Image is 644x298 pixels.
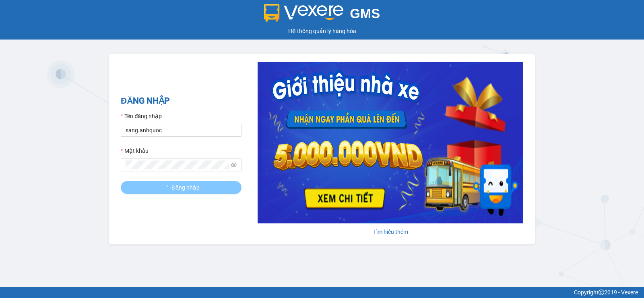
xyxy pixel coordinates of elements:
input: Mật khẩu [126,160,229,169]
span: GMS [350,6,380,21]
label: Mật khẩu [121,146,149,155]
div: Hệ thống quản lý hàng hóa [2,27,642,35]
span: Đăng nhập [171,183,200,192]
span: eye-invisible [231,162,237,168]
input: Tên đăng nhập [121,124,242,137]
button: Đăng nhập [121,181,242,194]
img: logo 2 [264,4,344,22]
div: Tìm hiểu thêm [258,227,523,236]
h2: ĐĂNG NHẬP [121,94,242,108]
img: banner-0 [258,62,523,223]
div: Copyright 2019 - Vexere [6,288,638,297]
a: GMS [264,12,380,19]
label: Tên đăng nhập [121,112,162,121]
span: copyright [599,290,604,295]
span: loading [163,185,171,190]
